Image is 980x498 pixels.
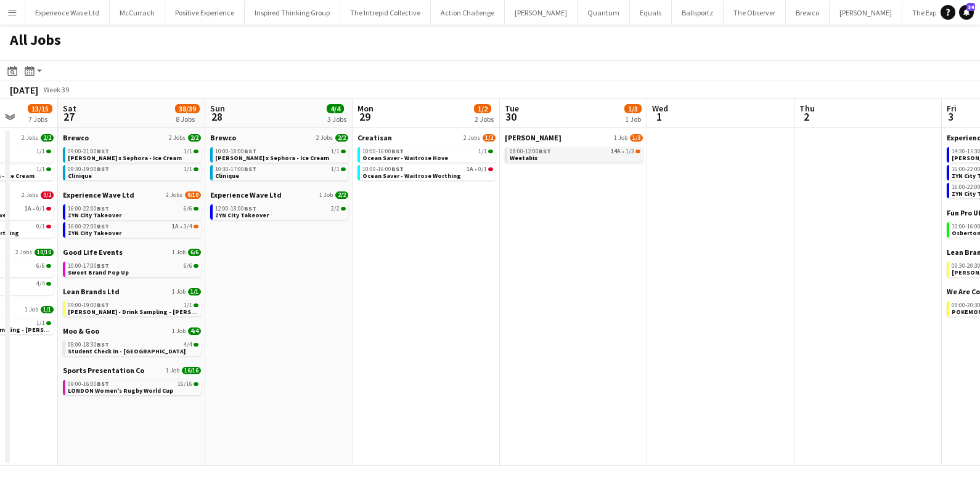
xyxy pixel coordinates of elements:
[35,249,54,256] span: 10/10
[22,191,38,199] span: 2 Jobs
[63,287,120,296] span: Lean Brands Ltd
[478,166,487,172] span: 0/1
[327,104,344,113] span: 4/4
[510,148,640,155] div: •
[335,134,348,142] span: 2/2
[166,191,182,199] span: 2 Jobs
[63,190,201,247] div: Experience Wave Ltd2 Jobs9/1016:00-22:00BST6/6ZYN City Takeover16:00-22:00BST1A•3/4ZYN City Takeover
[431,1,505,25] button: Action Challenge
[194,150,198,153] span: 1/1
[61,110,76,124] span: 27
[63,366,201,398] div: Sports Presentation Co1 Job16/1609:00-16:00BST16/16LONDON Women's Rugby World Cup
[510,148,551,155] span: 08:00-12:00
[97,165,109,173] span: BST
[194,303,198,307] span: 1/1
[215,148,256,155] span: 10:00-18:00
[182,367,201,374] span: 16/16
[63,287,201,296] a: Lean Brands Ltd1 Job1/1
[185,191,201,199] span: 9/10
[63,247,201,287] div: Good Life Events1 Job6/610:00-17:00BST6/6Sweet Brand Pop Up
[188,327,201,335] span: 4/4
[215,165,346,179] a: 10:30-17:00BST1/1Clinique
[178,381,192,387] span: 16/16
[63,247,123,257] span: Good Life Events
[331,148,340,155] span: 1/1
[188,134,201,142] span: 2/2
[650,110,668,124] span: 1
[194,167,198,171] span: 1/1
[652,103,668,114] span: Wed
[63,247,201,257] a: Good Life Events1 Job6/6
[244,165,256,173] span: BST
[184,206,192,212] span: 6/6
[467,166,473,172] span: 1A
[68,263,109,269] span: 10:00-17:00
[68,148,109,155] span: 09:00-21:00
[210,133,348,190] div: Brewco2 Jobs2/210:00-18:00BST1/1[PERSON_NAME] x Sephora - Ice Cream10:30-17:00BST1/1Clinique
[63,133,89,142] span: Brewco
[46,225,51,228] span: 0/1
[110,1,165,25] button: McCurrach
[391,147,404,155] span: BST
[630,134,643,142] span: 1/3
[97,204,109,212] span: BST
[331,206,340,212] span: 2/2
[341,150,346,153] span: 1/1
[215,147,346,161] a: 10:00-18:00BST1/1[PERSON_NAME] x Sephora - Ice Cream
[36,206,45,212] span: 0/1
[28,104,52,113] span: 13/15
[510,154,537,162] span: Weetabix
[357,133,496,183] div: Creatisan2 Jobs1/210:00-16:00BST1/1Ocean Saver - Waitrose Hove10:00-16:00BST1A•0/1Ocean Saver - W...
[362,166,493,172] div: •
[966,3,975,11] span: 34
[341,207,346,211] span: 2/2
[22,134,38,142] span: 2 Jobs
[63,190,201,199] a: Experience Wave Ltd2 Jobs9/10
[625,114,641,124] div: 1 Job
[356,110,374,124] span: 29
[68,147,198,161] a: 09:00-21:00BST1/1[PERSON_NAME] x Sephora - Ice Cream
[68,308,222,316] span: Ruben Spritz - Drink Sampling - Costco Croydon
[25,306,38,313] span: 1 Job
[97,380,109,388] span: BST
[503,110,519,124] span: 30
[10,84,38,96] div: [DATE]
[215,204,346,219] a: 12:00-18:00BST2/2ZYN City Takeover
[41,306,54,313] span: 1/1
[210,103,225,114] span: Sun
[331,166,340,172] span: 1/1
[947,103,957,114] span: Fri
[68,165,198,179] a: 09:30-19:00BST1/1Clinique
[68,340,198,355] a: 08:00-18:30BST4/4Student Check in - [GEOGRAPHIC_DATA]
[578,1,630,25] button: Quantum
[184,302,192,308] span: 1/1
[244,204,256,212] span: BST
[626,148,634,155] span: 1/3
[68,223,198,230] div: •
[68,342,109,348] span: 08:00-18:30
[68,381,109,387] span: 09:00-16:00
[194,207,198,211] span: 6/6
[483,134,496,142] span: 1/2
[210,190,348,222] div: Experience Wave Ltd1 Job2/212:00-18:00BST2/2ZYN City Takeover
[391,165,404,173] span: BST
[830,1,902,25] button: [PERSON_NAME]
[68,262,198,276] a: 10:00-17:00BST6/6Sweet Brand Pop Up
[46,282,51,286] span: 4/4
[36,320,45,326] span: 1/1
[245,1,340,25] button: Inspired Thinking Group
[68,154,182,162] span: Estée Lauder x Sephora - Ice Cream
[335,191,348,199] span: 2/2
[172,327,186,335] span: 1 Job
[488,167,493,171] span: 0/1
[630,1,672,25] button: Equals
[672,1,724,25] button: Ballsportz
[215,154,329,162] span: Estée Lauder x Sephora - Ice Cream
[184,342,192,348] span: 4/4
[68,229,121,237] span: ZYN City Takeover
[166,367,179,374] span: 1 Job
[97,340,109,348] span: BST
[68,204,198,219] a: 16:00-22:00BST6/6ZYN City Takeover
[510,147,640,161] a: 08:00-12:00BST14A•1/3Weetabix
[63,366,201,375] a: Sports Presentation Co1 Job16/16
